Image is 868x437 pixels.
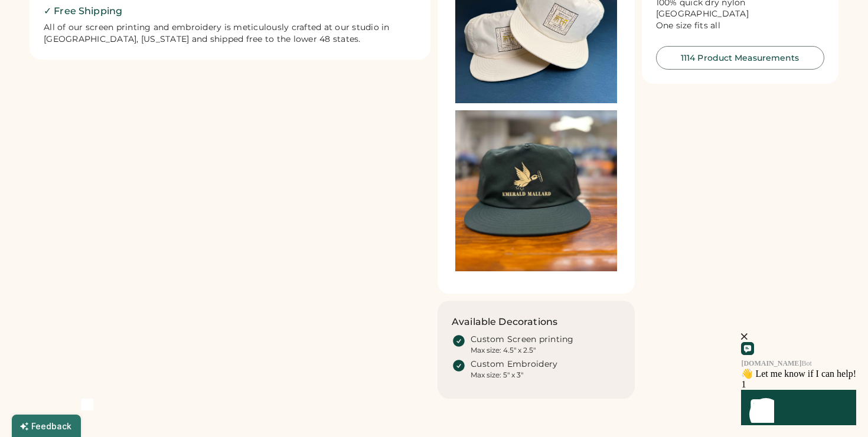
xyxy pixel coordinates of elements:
h2: ✓ Free Shipping [44,4,416,18]
button: 1114 Product Measurements [656,46,825,70]
div: Custom Embroidery [471,359,557,370]
h3: Available Decorations [452,315,557,329]
iframe: Front Chat [670,290,865,435]
img: Olive Green AS Colour 1114 Surf Hat printed with an image of a mallard holding a baguette in its ... [455,110,617,272]
div: Max size: 5" x 3" [471,370,523,380]
div: Custom Screen printing [471,334,574,346]
div: All of our screen printing and embroidery is meticulously crafted at our studio in [GEOGRAPHIC_DA... [44,22,416,45]
div: Max size: 4.5" x 2.5" [471,346,536,355]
